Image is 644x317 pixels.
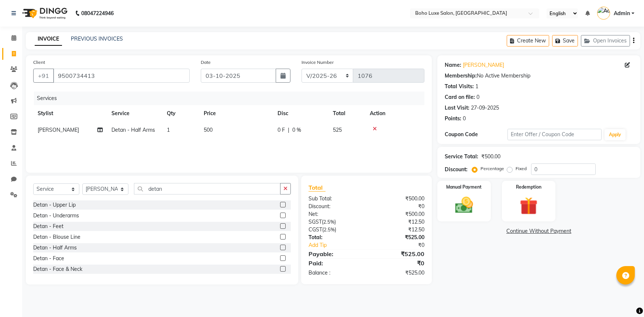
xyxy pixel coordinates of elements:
span: 500 [204,127,213,133]
div: ( ) [303,218,366,226]
input: Search or Scan [134,183,280,194]
label: Manual Payment [446,184,482,190]
img: _gift.svg [514,195,543,217]
div: ₹12.50 [366,226,430,234]
button: Create New [507,35,549,46]
div: Name: [445,61,461,69]
div: Paid: [303,259,366,268]
div: ₹500.00 [366,210,430,218]
button: Save [552,35,578,46]
div: Total: [303,234,366,241]
div: Discount: [303,203,366,210]
div: Detan - Blouse Line [33,233,80,241]
div: Points: [445,115,461,123]
label: Percentage [481,165,504,172]
a: PREVIOUS INVOICES [71,35,123,42]
th: Total [328,105,365,122]
span: 2.5% [323,219,334,225]
div: Detan - Face [33,255,64,262]
button: Open Invoices [581,35,630,46]
div: 0 [463,115,466,123]
div: ₹500.00 [366,195,430,203]
th: Qty [162,105,199,122]
div: Detan - Face & Neck [33,265,82,273]
div: 0 [476,93,479,101]
div: ₹12.50 [366,218,430,226]
b: 08047224946 [81,3,114,24]
div: Balance : [303,269,366,277]
span: 2.5% [324,227,335,232]
div: Net: [303,210,366,218]
label: Date [201,59,211,66]
div: ₹0 [366,203,430,210]
span: SGST [309,218,322,225]
label: Redemption [516,184,541,190]
a: INVOICE [35,32,62,46]
span: | [288,126,289,134]
a: [PERSON_NAME] [463,61,504,69]
div: ₹525.00 [366,269,430,277]
div: ₹0 [366,259,430,268]
th: Disc [273,105,328,122]
div: ₹500.00 [481,153,500,161]
label: Invoice Number [302,59,334,66]
label: Fixed [516,165,527,172]
img: logo [19,3,69,24]
th: Service [107,105,162,122]
th: Stylist [33,105,107,122]
div: 27-09-2025 [471,104,499,112]
a: Add Tip [303,241,377,249]
div: Last Visit: [445,104,469,112]
div: Payable: [303,249,366,258]
div: Detan - Upper Lip [33,201,76,209]
div: Total Visits: [445,83,474,90]
div: Membership: [445,72,477,80]
div: Detan - Underarms [33,212,79,220]
div: Detan - Half Arms [33,244,77,252]
iframe: chat widget [613,287,637,310]
div: Discount: [445,166,468,173]
div: Services [34,92,430,105]
span: [PERSON_NAME] [38,127,79,133]
span: CGST [309,226,322,233]
div: ( ) [303,226,366,234]
div: Coupon Code [445,131,507,138]
span: 0 % [292,126,301,134]
span: 0 F [278,126,285,134]
div: ₹0 [377,241,430,249]
a: Continue Without Payment [439,227,639,235]
button: Apply [605,129,626,140]
img: _cash.svg [450,195,479,216]
div: Service Total: [445,153,478,161]
input: Search by Name/Mobile/Email/Code [53,69,190,83]
input: Enter Offer / Coupon Code [507,129,602,140]
button: +91 [33,69,54,83]
span: 525 [333,127,342,133]
div: Detan - Feet [33,223,63,230]
span: Admin [614,10,630,17]
div: Sub Total: [303,195,366,203]
img: Admin [597,7,610,20]
div: 1 [475,83,478,90]
label: Client [33,59,45,66]
div: ₹525.00 [366,249,430,258]
div: No Active Membership [445,72,633,80]
span: 1 [167,127,170,133]
span: Total [309,184,326,192]
div: ₹525.00 [366,234,430,241]
span: Detan - Half Arms [111,127,155,133]
div: Card on file: [445,93,475,101]
th: Price [199,105,273,122]
th: Action [365,105,424,122]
